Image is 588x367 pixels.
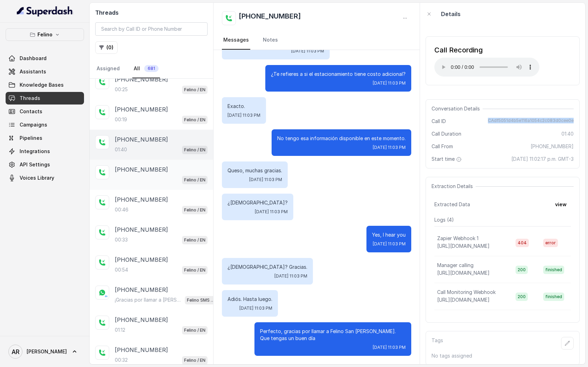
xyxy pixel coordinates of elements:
p: [PHONE_NUMBER] [115,316,168,324]
img: light.svg [17,6,73,17]
a: [PERSON_NAME] [6,342,84,361]
span: [DATE] 11:03 PM [227,113,260,118]
span: Call From [432,143,453,150]
nav: Tabs [95,59,208,78]
span: Extracted Data [434,201,470,208]
a: All681 [132,59,160,78]
a: Campaigns [6,118,84,131]
span: 681 [144,65,159,72]
p: ¿Te refieres a si el estacionamiento tiene costo adicional? [271,71,406,78]
span: [DATE] 11:03 PM [274,273,307,279]
a: Knowledge Bases [6,79,84,91]
p: 00:54 [115,266,128,273]
button: (0) [95,41,118,54]
p: Details [441,10,461,18]
a: Contacts [6,105,84,118]
p: Tags [432,337,443,350]
p: [PHONE_NUMBER] [115,75,168,84]
p: Felino / EN [184,267,205,274]
span: Dashboard [20,55,47,62]
div: Call Recording [434,45,539,55]
p: Felino [37,30,52,39]
a: Integrations [6,145,84,158]
span: Pipelines [20,135,42,142]
a: Voices Library [6,172,84,184]
p: Felino / EN [184,177,205,183]
p: [PHONE_NUMBER] [115,135,168,144]
span: Start time [432,156,463,163]
a: Threads [6,92,84,105]
span: [URL][DOMAIN_NAME] [437,243,490,249]
h2: [PHONE_NUMBER] [239,11,301,25]
span: 200 [516,266,528,274]
span: Threads [20,95,40,102]
p: Call Monitoring Webhook [437,289,496,296]
span: [DATE] 11:02:17 p.m. GMT-3 [511,156,574,163]
p: 00:33 [115,236,128,243]
span: Assistants [20,68,46,75]
p: Felino / EN [184,116,205,123]
span: Campaigns [20,121,47,128]
p: felino [437,316,450,323]
span: [PERSON_NAME] [27,348,67,355]
span: Call ID [432,118,446,125]
p: Felino / EN [184,327,205,334]
nav: Tabs [222,31,411,50]
p: [PHONE_NUMBER] [115,256,168,264]
p: Logs ( 4 ) [434,216,571,223]
span: Voices Library [20,174,54,181]
p: Felino / EN [184,357,205,364]
p: ¿[DEMOGRAPHIC_DATA]? [227,199,288,206]
a: Notes [261,31,279,50]
p: 00:19 [115,116,127,123]
span: Call Duration [432,130,461,137]
a: Messages [222,31,250,50]
p: No tengo esa información disponible en este momento. [277,135,406,142]
p: 00:25 [115,86,128,93]
p: Felino / EN [184,86,205,93]
span: [URL][DOMAIN_NAME] [437,297,490,303]
span: [DATE] 11:03 PM [291,48,324,54]
span: error [543,239,558,247]
p: 00:46 [115,206,128,213]
span: 200 [516,293,528,301]
p: [PHONE_NUMBER] [115,286,168,294]
p: No tags assigned [432,352,574,359]
audio: Your browser does not support the audio element. [434,58,539,77]
span: [PHONE_NUMBER] [531,143,574,150]
a: Dashboard [6,52,84,65]
span: [DATE] 11:03 PM [373,345,406,350]
span: [DATE] 11:03 PM [249,177,282,182]
button: view [551,198,571,211]
span: Knowledge Bases [20,81,64,88]
text: AR [12,348,20,355]
span: [DATE] 11:03 PM [373,241,406,247]
span: Integrations [20,148,50,155]
span: [URL][DOMAIN_NAME] [437,270,490,276]
p: Felino / EN [184,237,205,244]
p: [PHONE_NUMBER] [115,225,168,234]
p: ¡Gracias por llamar a [PERSON_NAME]! Para menú, reservas, direcciones u otras opciones, tocá el b... [115,296,182,303]
p: [PHONE_NUMBER] [115,165,168,174]
p: 01:40 [115,146,127,153]
p: Felino / EN [184,207,205,214]
p: Manager calling [437,262,474,269]
h2: Threads [95,8,208,17]
p: Perfecto, gracias por llamar a Felino San [PERSON_NAME]. Que tengas un buen día [260,328,406,342]
p: Adiós. Hasta luego. [227,296,272,303]
p: [PHONE_NUMBER] [115,105,168,114]
p: ¿[DEMOGRAPHIC_DATA]? Gracias. [227,264,307,271]
p: Felino / EN [184,146,205,153]
a: API Settings [6,158,84,171]
p: 01:12 [115,326,125,333]
a: Assigned [95,59,121,78]
span: finished [543,293,564,301]
span: [DATE] 11:03 PM [373,145,406,150]
span: Contacts [20,108,42,115]
span: 404 [516,239,529,247]
span: 01:40 [561,130,574,137]
p: Yes, I hear you [372,231,406,238]
p: Felino SMS Whatsapp [187,297,215,304]
p: [PHONE_NUMBER] [115,195,168,204]
span: API Settings [20,161,50,168]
